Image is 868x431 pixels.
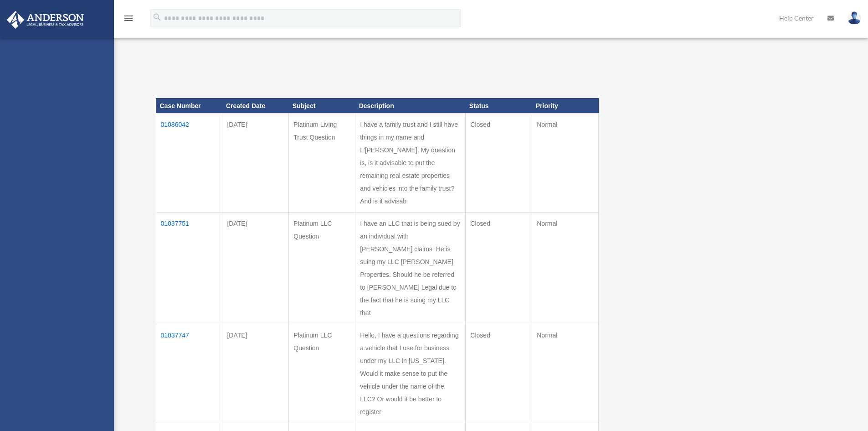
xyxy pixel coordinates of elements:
th: Case Number [156,98,222,114]
td: Platinum LLC Question [289,324,355,423]
td: [DATE] [222,114,289,213]
i: search [152,12,162,22]
th: Status [466,98,532,114]
td: Normal [532,114,599,213]
td: I have an LLC that is being sued by an individual with [PERSON_NAME] claims. He is suing my LLC [... [355,213,466,324]
td: Hello, I have a questions regarding a vehicle that I use for business under my LLC in [US_STATE].... [355,324,466,423]
th: Description [355,98,466,114]
td: Normal [532,213,599,324]
td: Closed [466,114,532,213]
img: Anderson Advisors Platinum Portal [4,11,87,29]
th: Created Date [222,98,289,114]
td: Closed [466,213,532,324]
td: Normal [532,324,599,423]
td: 01086042 [156,114,222,213]
th: Priority [532,98,599,114]
td: Platinum LLC Question [289,213,355,324]
td: [DATE] [222,324,289,423]
td: I have a family trust and I still have things in my name and L'[PERSON_NAME]. My question is, is ... [355,114,466,213]
a: menu [123,16,134,24]
th: Subject [289,98,355,114]
td: 01037751 [156,213,222,324]
i: menu [123,13,134,24]
td: Platinum Living Trust Question [289,114,355,213]
td: [DATE] [222,213,289,324]
td: 01037747 [156,324,222,423]
td: Closed [466,324,532,423]
img: User Pic [847,11,861,25]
